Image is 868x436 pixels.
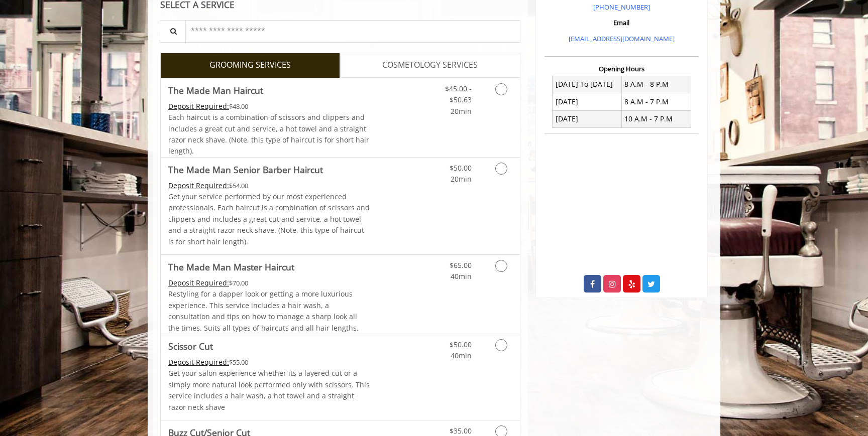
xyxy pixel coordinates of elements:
div: $70.00 [168,277,370,288]
td: [DATE] [553,93,622,110]
p: Get your salon experience whether its a layered cut or a simply more natural look performed only ... [168,368,370,413]
span: 40min [451,271,472,281]
span: COSMETOLOGY SERVICES [382,59,478,72]
span: $50.00 [450,340,472,349]
span: This service needs some Advance to be paid before we block your appointment [168,101,229,111]
a: [PHONE_NUMBER] [593,3,650,12]
b: The Made Man Haircut [168,83,263,97]
span: 40min [451,351,472,360]
span: GROOMING SERVICES [209,59,291,72]
span: This service needs some Advance to be paid before we block your appointment [168,278,229,287]
button: Service Search [160,20,186,43]
div: $55.00 [168,357,370,368]
b: The Made Man Senior Barber Haircut [168,163,323,177]
td: [DATE] To [DATE] [553,76,622,93]
span: $50.00 [450,163,472,173]
span: 20min [451,106,472,116]
td: 8 A.M - 7 P.M [621,93,691,110]
h3: Email [547,19,696,26]
span: $35.00 [450,426,472,435]
b: The Made Man Master Haircut [168,260,294,274]
span: Restyling for a dapper look or getting a more luxurious experience. This service includes a hair ... [168,289,359,332]
span: 20min [451,174,472,184]
span: $65.00 [450,260,472,270]
h3: Opening Hours [545,65,699,72]
a: [EMAIL_ADDRESS][DOMAIN_NAME] [569,34,675,43]
td: [DATE] [553,110,622,127]
td: 8 A.M - 8 P.M [621,76,691,93]
div: $48.00 [168,101,370,112]
span: This service needs some Advance to be paid before we block your appointment [168,181,229,190]
b: Scissor Cut [168,339,213,353]
td: 10 A.M - 7 P.M [621,110,691,127]
div: $54.00 [168,180,370,191]
span: $45.00 - $50.63 [445,84,472,104]
span: Each haircut is a combination of scissors and clippers and includes a great cut and service, a ho... [168,112,369,156]
span: This service needs some Advance to be paid before we block your appointment [168,357,229,367]
p: Get your service performed by our most experienced professionals. Each haircut is a combination o... [168,191,370,247]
